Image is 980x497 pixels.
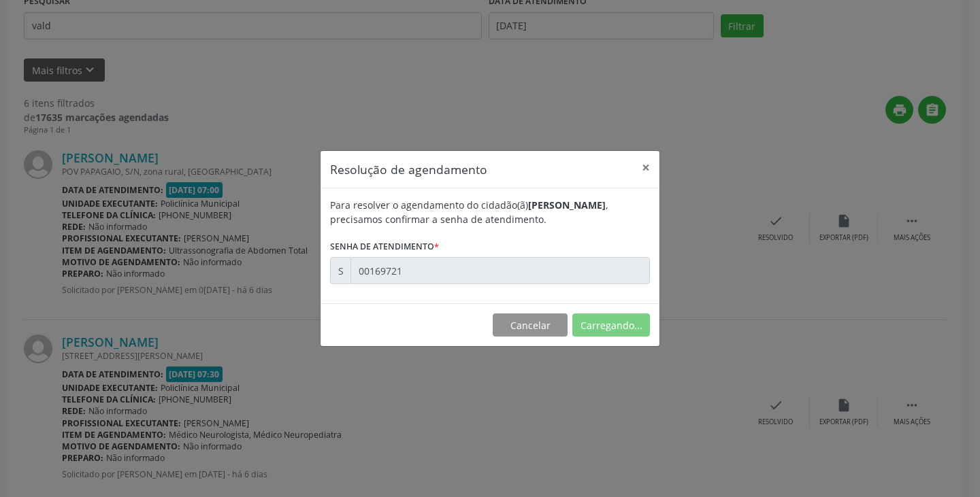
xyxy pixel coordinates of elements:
div: Para resolver o agendamento do cidadão(ã) , precisamos confirmar a senha de atendimento. [330,198,650,226]
button: Carregando... [572,313,650,337]
h5: Resolução de agendamento [330,160,487,178]
b: [PERSON_NAME] [528,199,606,211]
label: Senha de atendimento [330,236,439,257]
button: Close [632,151,659,184]
div: S [330,257,351,284]
button: Cancelar [493,313,568,337]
